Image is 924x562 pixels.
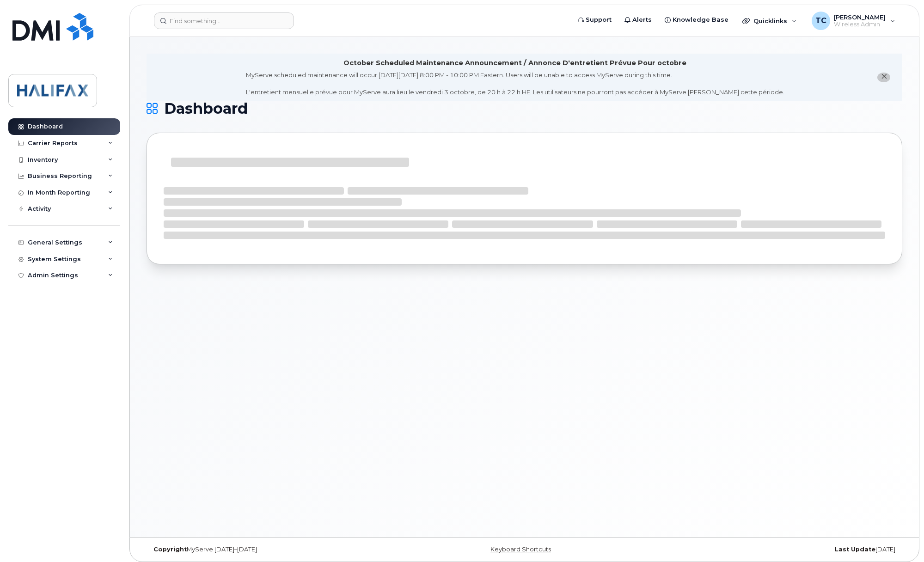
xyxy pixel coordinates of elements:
[835,546,875,553] strong: Last Update
[490,546,551,553] a: Keyboard Shortcuts
[877,73,890,82] button: close notification
[153,546,187,553] strong: Copyright
[343,58,686,68] div: October Scheduled Maintenance Announcement / Annonce D'entretient Prévue Pour octobre
[147,546,398,553] div: MyServe [DATE]–[DATE]
[650,546,902,553] div: [DATE]
[246,71,784,97] div: MyServe scheduled maintenance will occur [DATE][DATE] 8:00 PM - 10:00 PM Eastern. Users will be u...
[164,102,248,116] span: Dashboard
